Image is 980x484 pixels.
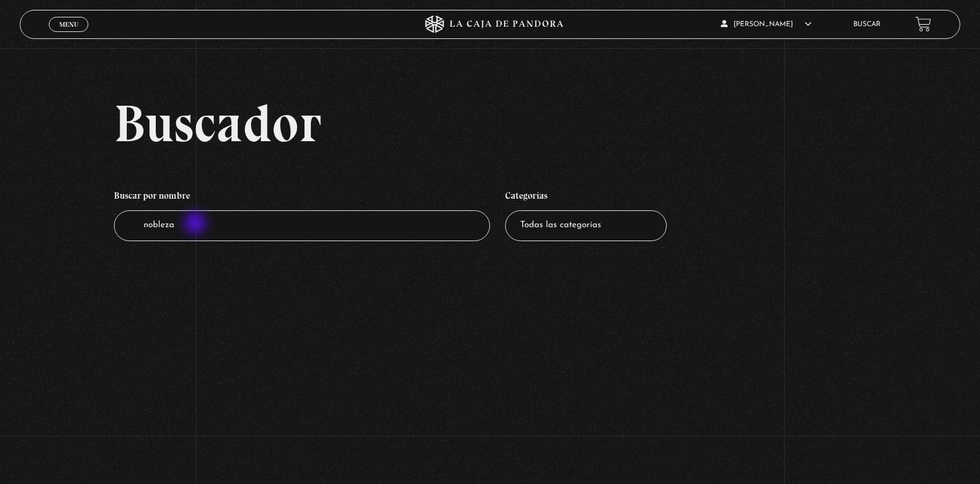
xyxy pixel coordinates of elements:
h4: Buscar por nombre [114,184,490,211]
a: View your shopping cart [915,16,931,32]
h4: Categorías [505,184,667,211]
h2: Buscador [114,97,961,149]
span: [PERSON_NAME] [721,21,811,28]
a: Buscar [853,21,881,28]
span: Menu [59,21,78,28]
span: Cerrar [55,30,83,38]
